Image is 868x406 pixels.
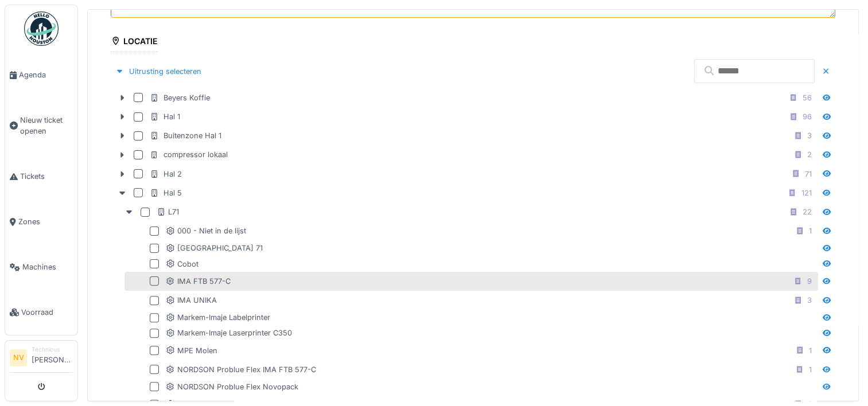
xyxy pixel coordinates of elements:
[809,364,812,375] div: 1
[801,188,812,198] div: 121
[20,171,73,182] span: Tickets
[166,259,198,270] div: Cobot
[150,92,210,103] div: Beyers Koffie
[10,349,27,366] li: NV
[803,111,812,122] div: 96
[166,381,298,392] div: NORDSON Problue Flex Novopack
[166,295,217,306] div: IMA UNIKA
[807,295,812,306] div: 3
[150,169,182,179] div: Hal 2
[32,345,73,354] div: Technicus
[166,243,263,253] div: [GEOGRAPHIC_DATA] 71
[5,199,77,244] a: Zones
[18,216,73,227] span: Zones
[111,33,158,52] div: Locatie
[809,225,812,236] div: 1
[20,115,73,136] span: Nieuw ticket openen
[5,154,77,199] a: Tickets
[166,225,246,236] div: 000 - Niet in de lijst
[166,327,292,338] div: Markem-Imaje Laserprinter C350
[111,64,206,79] div: Uitrusting selecteren
[807,149,812,160] div: 2
[22,261,73,272] span: Machines
[24,11,59,46] img: Badge_color-CXgf-gQk.svg
[5,290,77,335] a: Voorraad
[803,92,812,103] div: 56
[157,206,179,217] div: L71
[150,149,228,160] div: compressor lokaal
[803,206,812,217] div: 22
[5,52,77,97] a: Agenda
[166,364,316,375] div: NORDSON Problue Flex IMA FTB 577-C
[166,276,231,287] div: IMA FTB 577-C
[5,244,77,290] a: Machines
[5,97,77,154] a: Nieuw ticket openen
[19,69,73,80] span: Agenda
[809,345,812,356] div: 1
[807,276,812,287] div: 9
[150,111,180,122] div: Hal 1
[805,169,812,179] div: 71
[32,345,73,370] li: [PERSON_NAME]
[150,130,221,141] div: Buitenzone Hal 1
[166,345,217,356] div: MPE Molen
[21,307,73,318] span: Voorraad
[807,130,812,141] div: 3
[166,312,270,323] div: Markem-Imaje Labelprinter
[150,188,182,198] div: Hal 5
[10,345,73,373] a: NV Technicus[PERSON_NAME]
